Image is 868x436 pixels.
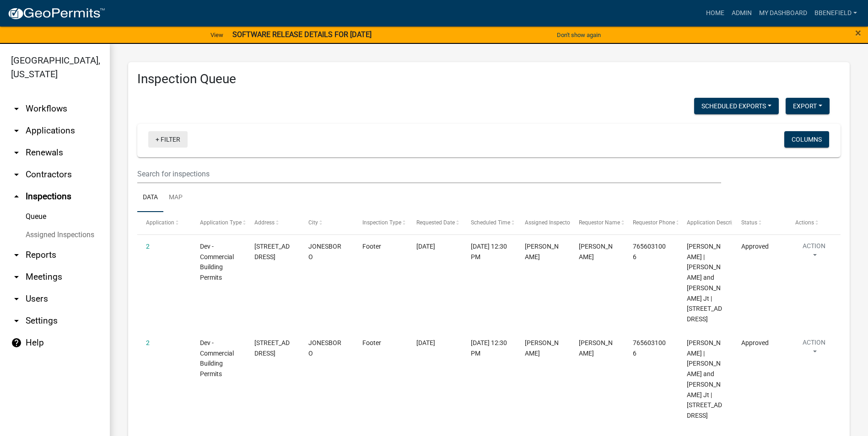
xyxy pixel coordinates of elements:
[795,338,833,361] button: Action
[855,27,861,38] button: Close
[11,125,22,136] i: arrow_drop_down
[146,219,174,226] span: Application
[11,271,22,282] i: arrow_drop_down
[811,5,861,22] a: BBenefield
[678,212,732,234] datatable-header-cell: Application Description
[633,243,666,261] span: 7656031006
[308,219,318,226] span: City
[471,219,510,226] span: Scheduled Time
[570,212,624,234] datatable-header-cell: Requestor Name
[207,27,227,43] a: View
[525,219,572,226] span: Assigned Inspector
[408,212,462,234] datatable-header-cell: Requested Date
[732,212,786,234] datatable-header-cell: Status
[687,339,722,419] span: Jeremy Brown | Simpson, Grace M and Jeremy R Brown Jt | 109 W 9TH ST
[553,27,604,43] button: Don't show again
[471,338,507,359] div: [DATE] 12:30 PM
[362,243,381,250] span: Footer
[702,5,728,22] a: Home
[200,339,234,378] span: Dev - Commercial Building Permits
[308,339,341,357] span: JONESBORO
[728,5,755,22] a: Admin
[787,212,841,234] datatable-header-cell: Actions
[200,219,242,226] span: Application Type
[633,219,675,226] span: Requestor Phone
[471,241,507,262] div: [DATE] 12:30 PM
[254,339,290,357] span: 109 W 9TH ST
[525,243,559,261] span: Nicole Bailey
[354,212,408,234] datatable-header-cell: Inspection Type
[795,219,814,226] span: Actions
[462,212,516,234] datatable-header-cell: Scheduled Time
[741,243,769,250] span: Approved
[200,243,234,281] span: Dev - Commercial Building Permits
[855,27,861,39] span: ×
[416,339,435,346] span: 12/30/2022
[11,103,22,114] i: arrow_drop_down
[579,339,613,357] span: Jeremy Brown
[362,339,381,346] span: Footer
[163,183,188,213] a: Map
[191,212,245,234] datatable-header-cell: Application Type
[362,219,401,226] span: Inspection Type
[11,250,22,261] i: arrow_drop_down
[784,131,829,148] button: Columns
[146,243,150,250] a: 2
[633,339,666,357] span: 7656031006
[741,219,757,226] span: Status
[516,212,570,234] datatable-header-cell: Assigned Inspector
[687,243,722,323] span: Jeremy Brown | Simpson, Grace M and Jeremy R Brown Jt | 109 W 9TH ST
[11,315,22,326] i: arrow_drop_down
[300,212,354,234] datatable-header-cell: City
[11,293,22,304] i: arrow_drop_down
[416,219,455,226] span: Requested Date
[416,243,435,250] span: 12/30/2022
[254,243,290,261] span: 109 W 9TH ST
[146,339,150,346] a: 2
[148,131,188,148] a: + Filter
[624,212,678,234] datatable-header-cell: Requestor Phone
[786,98,830,114] button: Export
[755,5,811,22] a: My Dashboard
[795,241,833,264] button: Action
[245,212,299,234] datatable-header-cell: Address
[137,71,841,87] h3: Inspection Queue
[137,212,191,234] datatable-header-cell: Application
[579,243,613,261] span: Jeremy
[11,147,22,158] i: arrow_drop_down
[11,169,22,180] i: arrow_drop_down
[254,219,275,226] span: Address
[694,98,779,114] button: Scheduled Exports
[741,339,769,346] span: Approved
[308,243,341,261] span: JONESBORO
[687,219,744,226] span: Application Description
[232,30,372,39] strong: SOFTWARE RELEASE DETAILS FOR [DATE]
[137,183,163,213] a: Data
[11,337,22,348] i: help
[579,219,620,226] span: Requestor Name
[11,191,22,202] i: arrow_drop_up
[137,165,721,183] input: Search for inspections
[525,339,559,357] span: Nicole Bailey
